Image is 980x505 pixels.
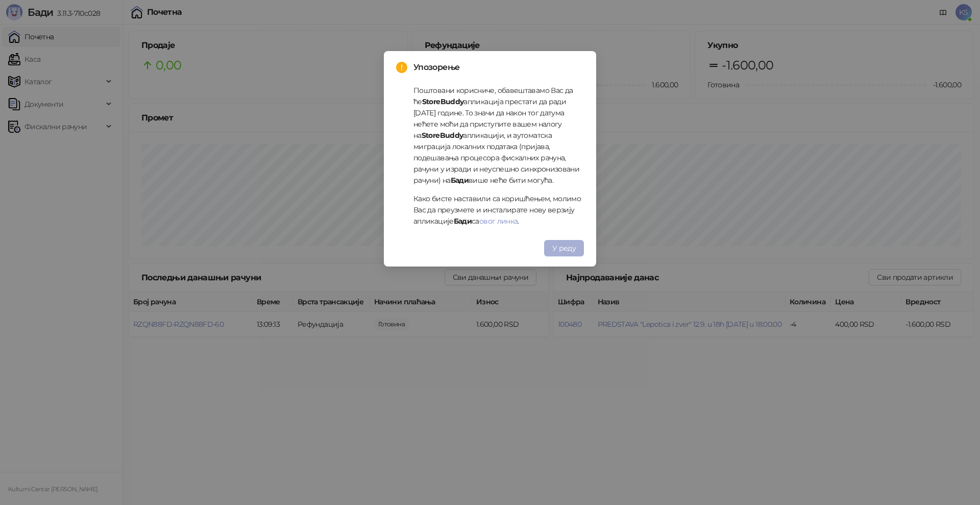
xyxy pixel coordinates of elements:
strong: Бади [454,217,472,226]
span: У реду [552,244,576,253]
strong: StoreBuddy [422,131,463,140]
span: Упозорење [413,61,584,74]
button: У реду [544,240,584,256]
strong: StoreBuddy [422,97,464,106]
span: exclamation-circle [396,62,407,73]
p: Како бисте наставили са коришћењем, молимо Вас да преузмете и инсталирате нову верзију апликације... [413,193,584,227]
p: Поштовани корисниче, обавештавамо Вас да ће апликација престати да ради [DATE] године. То значи д... [413,85,584,186]
a: овог линка [479,217,518,226]
strong: Бади [451,176,469,185]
